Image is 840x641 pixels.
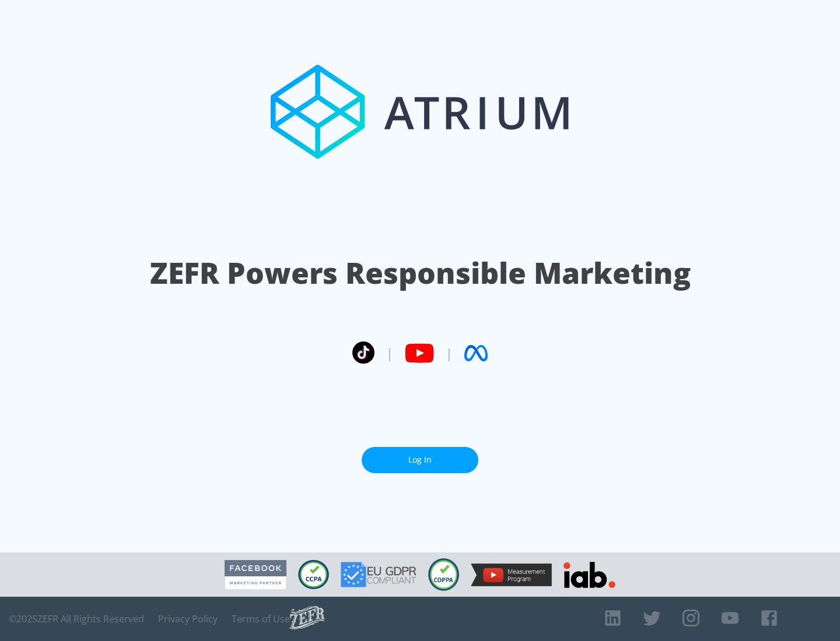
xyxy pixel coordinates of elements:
img: COPPA Compliant [428,558,459,591]
a: Log In [362,447,478,473]
span: © 2025 ZEFR All Rights Reserved [9,613,144,625]
span: | [446,344,453,362]
img: YouTube Measurement Program [471,563,552,586]
h1: ZEFR Powers Responsible Marketing [150,253,691,293]
img: CCPA Compliant [298,560,329,589]
a: Privacy Policy [158,613,218,625]
span: | [386,344,393,362]
img: GDPR Compliant [341,562,416,587]
img: IAB [563,562,615,588]
a: Terms of Use [232,613,290,625]
img: Facebook Marketing Partner [225,560,286,590]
